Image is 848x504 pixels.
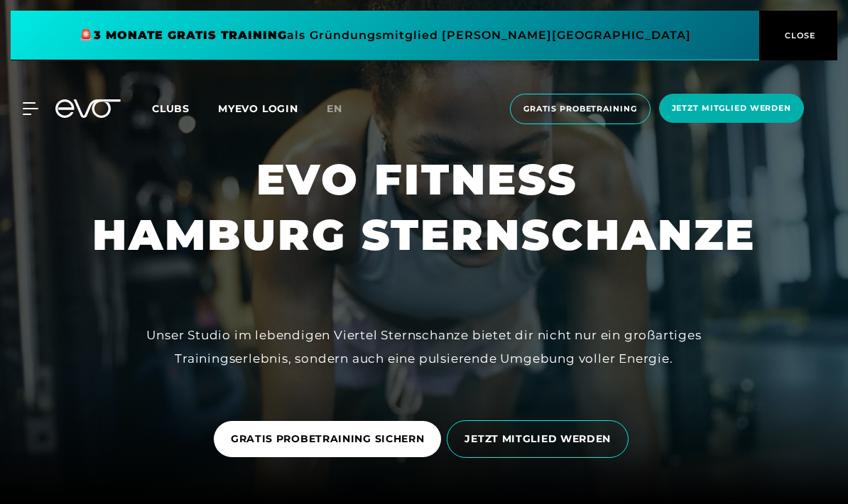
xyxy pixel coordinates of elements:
[152,102,190,115] span: Clubs
[327,102,342,115] span: en
[231,432,425,447] span: GRATIS PROBETRAINING SICHERN
[523,103,637,115] span: Gratis Probetraining
[218,102,298,115] a: MYEVO LOGIN
[655,94,808,124] a: Jetzt Mitglied werden
[781,29,816,42] span: CLOSE
[506,94,655,124] a: Gratis Probetraining
[464,432,611,447] span: JETZT MITGLIED WERDEN
[327,101,359,117] a: en
[152,102,218,115] a: Clubs
[759,11,837,60] button: CLOSE
[672,102,791,114] span: Jetzt Mitglied werden
[214,410,447,468] a: GRATIS PROBETRAINING SICHERN
[447,410,634,469] a: JETZT MITGLIED WERDEN
[92,152,756,263] h1: EVO FITNESS HAMBURG STERNSCHANZE
[104,324,744,370] div: Unser Studio im lebendigen Viertel Sternschanze bietet dir nicht nur ein großartiges Trainingserl...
